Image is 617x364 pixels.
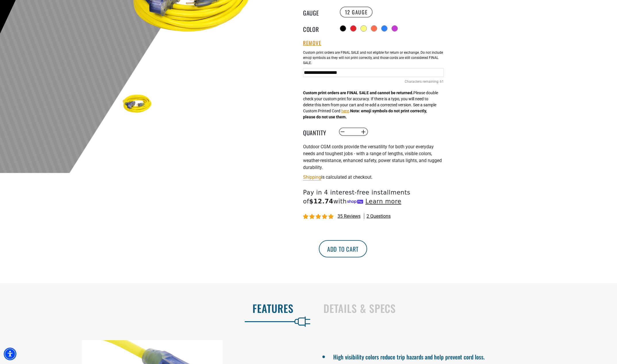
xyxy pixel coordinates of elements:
[405,80,439,84] span: Characters remaining:
[303,40,321,46] button: Remove
[303,128,332,136] label: Quantity
[120,88,154,122] img: neon yellow
[303,109,427,119] strong: Note: emoji symbols do not print correctly, please do not use them.
[440,79,444,84] span: 61
[323,302,605,314] h2: Details & Specs
[303,214,335,219] span: 4.80 stars
[303,8,332,16] legend: Gauge
[367,213,391,219] span: 2 questions
[303,173,444,181] div: is calculated at checkout.
[319,240,367,257] button: Add to cart
[12,302,294,314] h2: Features
[338,213,360,219] span: 35 reviews
[303,174,321,180] a: Shipping
[303,25,332,32] legend: Color
[340,7,373,18] label: 12 Gauge
[4,348,16,360] div: Accessibility Menu
[333,351,597,361] li: High visibility colors reduce trip hazards and help prevent cord loss.
[303,68,444,77] input: Yellow Cables
[303,144,442,170] span: Outdoor CGM cords provide the versatility for both your everyday needs and toughest jobs - with a...
[341,108,349,114] button: here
